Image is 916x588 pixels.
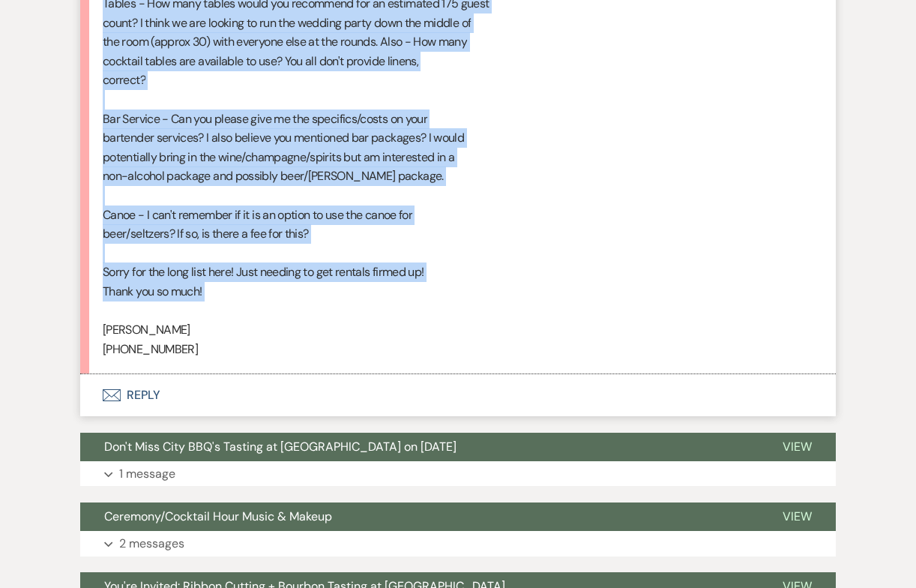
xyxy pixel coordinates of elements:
[80,531,836,556] button: 2 messages
[104,439,457,454] span: Don't Miss City BBQ's Tasting at [GEOGRAPHIC_DATA] on [DATE]
[104,508,332,524] span: Ceremony/Cocktail Hour Music & Makeup
[119,534,184,553] p: 2 messages
[119,464,175,484] p: 1 message
[759,502,836,531] button: View
[80,433,759,461] button: Don't Miss City BBQ's Tasting at [GEOGRAPHIC_DATA] on [DATE]
[80,502,759,531] button: Ceremony/Cocktail Hour Music & Makeup
[783,508,812,524] span: View
[80,374,836,416] button: Reply
[759,433,836,461] button: View
[783,439,812,454] span: View
[80,461,836,487] button: 1 message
